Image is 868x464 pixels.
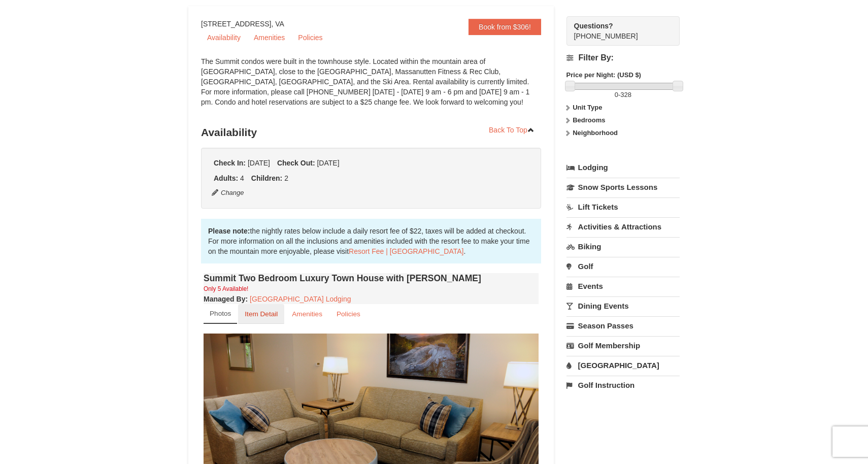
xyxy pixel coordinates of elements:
[240,174,244,182] span: 4
[566,316,680,335] a: Season Passes
[208,227,250,235] strong: Please note:
[349,247,463,255] a: Resort Fee | [GEOGRAPHIC_DATA]
[566,53,680,62] h4: Filter By:
[566,376,680,394] a: Golf Instruction
[566,90,680,100] label: -
[250,295,351,303] a: [GEOGRAPHIC_DATA] Lodging
[573,104,602,111] strong: Unit Type
[566,277,680,295] a: Events
[574,21,661,40] span: [PHONE_NUMBER]
[566,197,680,216] a: Lift Tickets
[248,159,270,167] span: [DATE]
[337,310,360,318] small: Policies
[566,356,680,375] a: [GEOGRAPHIC_DATA]
[238,304,284,324] a: Item Detail
[284,174,288,182] span: 2
[204,295,245,303] span: Managed By
[573,116,605,124] strong: Bedrooms
[245,310,278,318] small: Item Detail
[277,159,315,167] strong: Check Out:
[469,19,541,35] a: Book from $306!
[292,30,328,45] a: Policies
[573,129,618,137] strong: Neighborhood
[248,30,291,45] a: Amenities
[615,91,618,98] span: 0
[566,71,641,79] strong: Price per Night: (USD $)
[566,257,680,276] a: Golf
[214,174,238,182] strong: Adults:
[204,295,248,303] strong: :
[566,217,680,236] a: Activities & Attractions
[620,91,631,98] span: 328
[566,178,680,196] a: Snow Sports Lessons
[251,174,282,182] strong: Children:
[210,310,231,317] small: Photos
[330,304,367,324] a: Policies
[201,122,541,143] h3: Availability
[285,304,329,324] a: Amenities
[204,304,237,324] a: Photos
[566,296,680,315] a: Dining Events
[566,237,680,256] a: Biking
[204,285,248,292] small: Only 5 Available!
[566,336,680,355] a: Golf Membership
[201,56,541,117] div: The Summit condos were built in the townhouse style. Located within the mountain area of [GEOGRAP...
[204,273,539,283] h4: Summit Two Bedroom Luxury Town House with [PERSON_NAME]
[566,158,680,177] a: Lodging
[317,159,339,167] span: [DATE]
[292,310,322,318] small: Amenities
[201,30,247,45] a: Availability
[482,122,541,138] a: Back To Top
[201,219,541,263] div: the nightly rates below include a daily resort fee of $22, taxes will be added at checkout. For m...
[211,187,245,198] button: Change
[214,159,246,167] strong: Check In:
[574,22,613,30] strong: Questions?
